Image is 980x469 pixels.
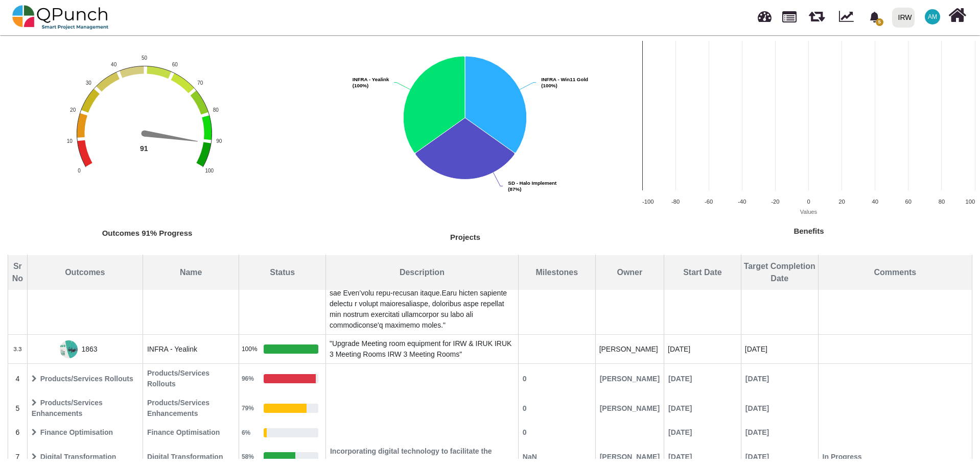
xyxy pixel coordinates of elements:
[664,335,741,364] td: [DATE]
[758,6,772,21] span: Dashboard
[905,199,911,205] text: 60
[664,393,741,423] td: 13-06-2025
[948,6,966,25] i: Home
[642,199,654,205] text: -100
[637,36,980,241] div: Benefits. Highcharts interactive chart.
[144,131,198,144] path: 91. Progress.
[416,117,516,179] path: SD - Halo Implement, 87%. Outcomes.
[596,400,663,417] span: [PERSON_NAME]
[888,1,919,34] a: IRW
[144,364,239,393] span: Products/Services Rollouts
[240,425,256,441] div: 6%
[809,5,825,22] span: Releases
[705,199,713,205] text: -60
[172,62,178,67] text: 60
[664,364,741,394] td: 20-07-2003
[86,80,92,86] text: 30
[741,335,818,364] td: [DATE]
[925,9,940,24] span: Asad Malik
[671,199,680,205] text: -80
[144,394,239,423] span: Products/Services Enhancements
[12,2,109,33] img: qpunch-sp.fa6292f.png
[404,56,465,153] path: INFRA - Yealink, 100%. Outcomes.
[143,335,239,364] td: INFRA - Yealink
[102,229,193,237] text: Outcomes 91% Progress
[240,400,256,416] div: 79%
[27,423,143,442] td: Finance Optimisation
[60,340,78,358] img: 60356979-ab0d-475b-8fe0-ea75c3137ff3.JPG
[143,423,239,442] td: Finance Optimisation
[800,209,817,215] text: Values
[819,448,971,466] span: In Progress
[518,393,595,423] td: 0
[519,448,595,466] span: NaN
[205,168,214,174] text: 100
[738,199,746,205] text: -40
[807,199,810,205] text: 0
[519,370,595,388] span: 0
[451,233,481,241] text: Projects
[28,394,142,423] span: Products/Services Enhancements
[919,1,946,33] a: AM
[27,393,143,423] td: Products/Services Enhancements
[239,364,326,394] td: 96
[938,199,944,205] text: 80
[28,370,142,388] span: Products/Services Rollouts
[665,400,740,417] span: [DATE]
[239,393,326,423] td: 79
[664,255,741,290] th: Start Date
[239,255,326,290] th: Status
[898,9,912,27] div: IRW
[542,76,589,82] tspan: INFRA - Win11 Gold
[70,107,76,113] text: 20
[665,370,740,388] span: [DATE]
[240,371,256,387] div: 96%
[9,370,27,388] span: 4
[465,56,527,153] path: INFRA - Win11 Gold, 100%. Outcomes.
[742,424,818,441] span: [DATE]
[741,393,818,423] td: 31-12-2025
[595,255,664,290] th: Owner
[8,255,28,290] th: Sr No
[595,335,664,364] td: [PERSON_NAME]
[143,364,239,394] td: Products/Services Rollouts
[794,227,824,235] text: Benefits
[519,424,595,441] span: 0
[518,255,595,290] th: Milestones
[216,138,222,144] text: 90
[325,255,518,290] th: Description
[140,144,148,153] text: 91
[542,76,589,88] text: (100%)
[81,340,97,358] span: 1863
[742,370,818,388] span: [DATE]
[518,364,595,394] td: 0
[595,364,664,394] td: Asad Malik
[325,335,518,364] td: "Upgrade Meeting room equipment for IRW & IRUK IRUK 3 Meeting Rooms IRW 3 Meeting Rooms"
[863,1,888,33] a: bell fill5
[239,335,326,364] td: 100
[928,14,937,20] span: AM
[197,80,203,86] text: 70
[240,449,256,465] div: 58%
[294,8,637,248] div: Projects. Highcharts interactive chart.
[508,180,557,186] tspan: SD - Halo Implement
[665,424,740,441] span: [DATE]
[596,370,663,388] span: [PERSON_NAME]
[143,255,239,290] th: Name
[144,424,239,441] span: Finance Optimisation
[213,107,219,113] text: 80
[240,341,256,357] div: 100%
[9,448,27,466] span: 7
[742,400,818,417] span: [DATE]
[771,199,779,205] text: -20
[353,76,389,88] text: (100%)
[782,7,797,22] span: Projects
[866,8,883,26] div: Notification
[741,423,818,442] td: 20-06-2027
[353,76,389,82] tspan: INFRA - Yealink
[665,448,740,466] span: [DATE]
[838,199,845,205] text: 20
[147,345,197,353] span: INFRA - Yealink
[965,199,975,205] text: 100
[834,1,863,34] div: Dynamic Report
